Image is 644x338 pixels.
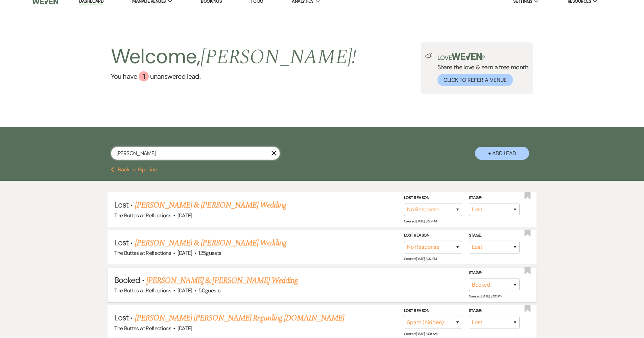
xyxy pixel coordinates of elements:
label: Stage: [469,232,520,239]
label: Lost Reason [404,232,462,239]
div: Share the love & earn a free month. [433,53,529,86]
input: Search by name, event date, email address or phone number [111,147,280,160]
span: Created: [DATE] 6:32 PM [404,257,437,261]
span: The Buttes at Reflections [114,287,171,294]
span: Lost [114,237,128,248]
a: You have 1 unanswered lead. [111,71,357,81]
a: [PERSON_NAME] & [PERSON_NAME] Wedding [135,237,286,249]
span: Lost [114,312,128,323]
span: [PERSON_NAME] ! [200,42,357,73]
span: The Buttes at Reflections [114,212,171,219]
span: Created: [DATE] 8:00 PM [469,294,502,298]
button: Back to Pipeline [111,167,157,172]
a: [PERSON_NAME] [PERSON_NAME] Regarding [DOMAIN_NAME] [135,312,344,324]
span: Created: [DATE] 6:08 AM [404,332,437,336]
label: Stage: [469,269,520,277]
span: [DATE] [177,212,192,219]
label: Lost Reason [404,307,462,315]
label: Stage: [469,307,520,315]
img: weven-logo-green.svg [452,53,482,60]
label: Lost Reason [404,194,462,202]
h2: Welcome, [111,42,357,71]
button: Click to Refer a Venue [437,74,513,86]
span: 125 guests [198,249,221,257]
span: Booked [114,275,140,285]
span: Lost [114,199,128,210]
a: [PERSON_NAME] & [PERSON_NAME] Wedding [135,199,286,211]
img: loud-speaker-illustration.svg [425,53,433,58]
a: [PERSON_NAME] & [PERSON_NAME] Wedding [146,274,298,287]
span: The Buttes at Reflections [114,325,171,332]
span: [DATE] [177,325,192,332]
button: + Add Lead [475,147,529,160]
div: 1 [139,71,149,81]
label: Stage: [469,194,520,202]
span: The Buttes at Reflections [114,249,171,257]
span: 50 guests [198,287,220,294]
p: Love ? [437,53,529,61]
span: [DATE] [177,287,192,294]
span: [DATE] [177,249,192,257]
span: Created: [DATE] 8:55 PM [404,219,437,223]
